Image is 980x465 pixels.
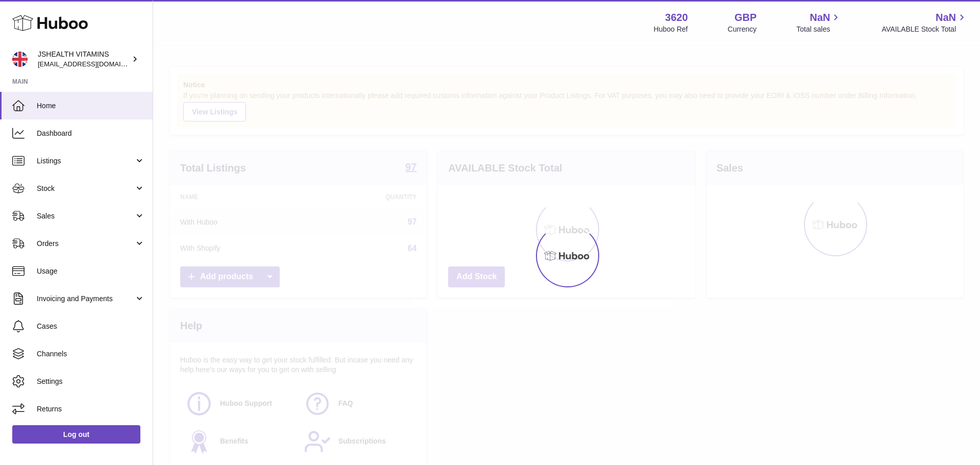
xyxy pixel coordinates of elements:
[37,239,134,249] span: Orders
[37,129,145,138] span: Dashboard
[728,25,757,34] div: Currency
[796,25,842,34] span: Total sales
[881,25,968,34] span: AVAILABLE Stock Total
[37,294,134,304] span: Invoicing and Payments
[37,404,145,414] span: Returns
[37,211,134,221] span: Sales
[12,52,28,67] img: internalAdmin-3620@internal.huboo.com
[37,377,145,386] span: Settings
[38,50,130,69] div: JSHEALTH VITAMINS
[37,156,134,166] span: Listings
[37,184,134,193] span: Stock
[37,349,145,359] span: Channels
[796,11,842,34] a: NaN Total sales
[12,425,140,444] a: Log out
[881,11,968,34] a: NaN AVAILABLE Stock Total
[37,266,145,276] span: Usage
[37,322,145,331] span: Cases
[810,11,830,25] span: NaN
[665,11,688,25] strong: 3620
[734,11,756,25] strong: GBP
[38,60,150,68] span: [EMAIL_ADDRESS][DOMAIN_NAME]
[37,101,145,111] span: Home
[654,25,688,34] div: Huboo Ref
[936,11,956,25] span: NaN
